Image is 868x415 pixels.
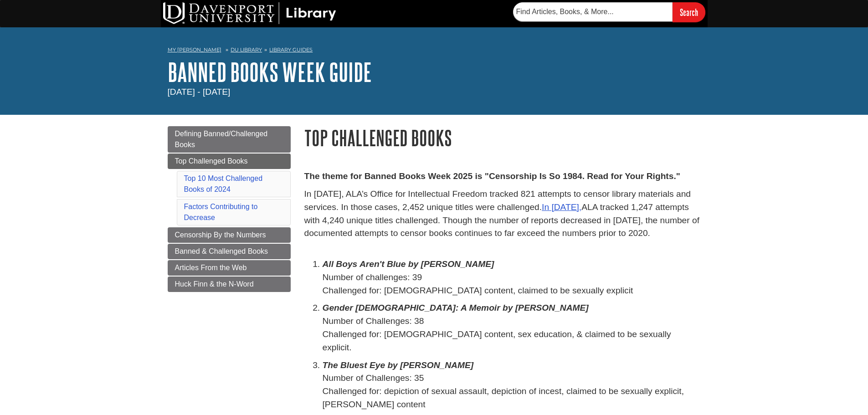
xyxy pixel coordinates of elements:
p: Number of Challenges: 35 Challenged for: depiction of sexual assault, depiction of incest, claime... [323,372,701,411]
a: DU Library [231,46,262,53]
a: Banned & Challenged Books [168,244,291,259]
img: DU Library [163,2,336,24]
p: Number of challenges: 39 Challenged for: [DEMOGRAPHIC_DATA] content, claimed to be sexually explicit [323,271,701,297]
span: Huck Finn & the N-Word [175,280,254,288]
a: Top Challenged Books [168,154,291,169]
a: Defining Banned/Challenged Books [168,126,291,153]
h1: Top Challenged Books [304,126,701,149]
a: Top 10 Most Challenged Books of 2024 [184,174,263,193]
span: Articles From the Web [175,264,247,272]
input: Find Articles, Books, & More... [513,2,673,21]
nav: breadcrumb [168,44,701,58]
a: Huck Finn & the N-Word [168,277,291,292]
a: Articles From the Web [168,260,291,276]
p: In [DATE], ALA’s Office for Intellectual Freedom tracked 821 attempts to censor library materials... [304,188,701,253]
strong: The theme for Banned Books Week 2025 is "Censorship Is So 1984. Read for Your Rights." [304,171,680,181]
a: In [DATE], [542,202,581,212]
input: Search [673,2,705,22]
form: Searches DU Library's articles, books, and more [513,2,705,22]
a: Censorship By the Numbers [168,227,291,243]
a: Banned Books Week Guide [168,58,372,86]
em: Gender [DEMOGRAPHIC_DATA]: A Memoir by [PERSON_NAME] [323,303,589,313]
span: Top Challenged Books [175,157,248,165]
em: The Bluest Eye by [PERSON_NAME] [323,360,474,370]
span: Banned & Challenged Books [175,247,268,255]
span: Censorship By the Numbers [175,231,266,239]
span: [DATE] - [DATE] [168,87,231,97]
span: Defining Banned/Challenged Books [175,130,268,149]
a: Factors Contributing to Decrease [184,203,258,221]
a: Library Guides [269,46,313,53]
em: All Boys Aren't Blue by [PERSON_NAME] [323,259,494,269]
div: Guide Page Menu [168,126,291,292]
a: My [PERSON_NAME] [168,46,221,54]
p: Number of Challenges: 38 Challenged for: [DEMOGRAPHIC_DATA] content, sex education, & claimed to ... [323,315,701,354]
